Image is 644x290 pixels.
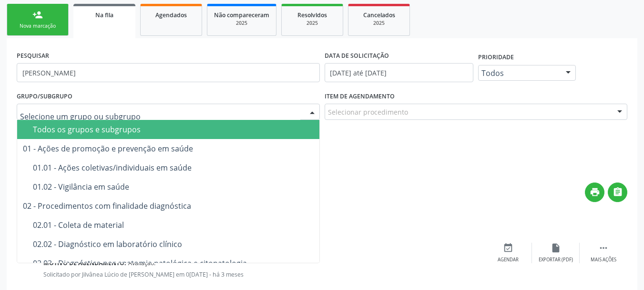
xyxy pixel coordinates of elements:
[503,243,513,253] i: event_available
[14,22,61,30] div: Nova marcação
[590,187,600,197] i: print
[95,11,113,19] span: Na fila
[32,10,43,20] div: person_add
[33,164,355,172] div: 01.01 - Ações coletivas/individuais em saúde
[481,68,556,78] span: Todos
[33,183,355,191] div: 01.02 - Vigilância em saúde
[288,20,336,27] div: 2025
[155,11,187,19] span: Agendados
[23,145,355,152] div: 01 - Ações de promoção e prevenção em saúde
[17,63,320,82] input: Nome, CNS
[214,11,269,19] span: Não compareceram
[17,89,72,104] label: Grupo/Subgrupo
[325,63,474,82] input: Selecione um intervalo
[297,11,327,19] span: Resolvidos
[608,183,627,202] button: 
[33,259,355,267] div: 02.03 - Diagnóstico por anatomia patológica e citopatologia
[591,257,616,263] div: Mais ações
[498,257,519,263] div: Agendar
[20,107,300,126] input: Selecione um grupo ou subgrupo
[613,187,623,197] i: 
[33,126,355,133] div: Todos os grupos e subgrupos
[128,259,155,267] span: Avaliação.
[43,270,484,279] p: Solicitado por Jilvânea Lúcio de [PERSON_NAME] em 0[DATE] - há 3 meses
[17,48,49,63] label: PESQUISAR
[328,107,408,117] span: Selecionar procedimento
[478,50,514,65] label: Prioridade
[363,11,395,19] span: Cancelados
[43,259,126,267] b: Motivo de agendamento:
[23,202,355,210] div: 02 - Procedimentos com finalidade diagnóstica
[551,243,561,253] i: insert_drive_file
[325,89,395,104] label: Item de agendamento
[214,20,269,27] div: 2025
[539,257,573,263] div: Exportar (PDF)
[325,48,389,63] label: DATA DE SOLICITAÇÃO
[33,240,355,248] div: 02.02 - Diagnóstico em laboratório clínico
[355,20,403,27] div: 2025
[585,183,604,202] button: print
[33,221,355,229] div: 02.01 - Coleta de material
[598,243,609,253] i: 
